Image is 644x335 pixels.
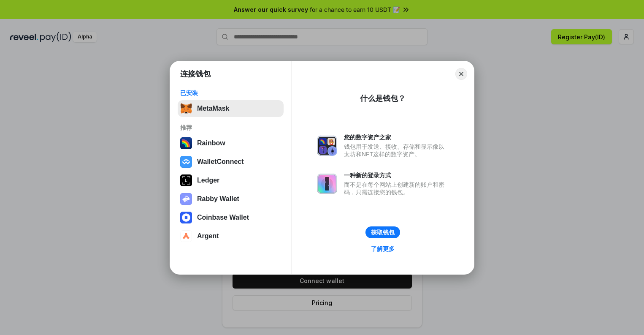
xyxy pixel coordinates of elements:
div: Argent [197,232,219,240]
div: MetaMask [197,105,229,112]
div: 已安装 [180,89,281,97]
div: WalletConnect [197,158,244,166]
div: Ledger [197,177,219,184]
button: Ledger [178,172,284,189]
a: 了解更多 [366,243,400,254]
div: 获取钱包 [371,229,395,236]
img: svg+xml,%3Csvg%20xmlns%3D%22http%3A%2F%2Fwww.w3.org%2F2000%2Fsvg%22%20fill%3D%22none%22%20viewBox... [317,174,337,194]
div: Rabby Wallet [197,195,239,203]
button: MetaMask [178,100,284,117]
button: Coinbase Wallet [178,209,284,226]
img: svg+xml,%3Csvg%20width%3D%2228%22%20height%3D%2228%22%20viewBox%3D%220%200%2028%2028%22%20fill%3D... [180,212,192,223]
div: 您的数字资产之家 [344,133,449,141]
button: Rabby Wallet [178,191,284,207]
img: svg+xml,%3Csvg%20width%3D%2228%22%20height%3D%2228%22%20viewBox%3D%220%200%2028%2028%22%20fill%3D... [180,156,192,168]
img: svg+xml,%3Csvg%20width%3D%22120%22%20height%3D%22120%22%20viewBox%3D%220%200%20120%20120%22%20fil... [180,137,192,149]
div: 钱包用于发送、接收、存储和显示像以太坊和NFT这样的数字资产。 [344,143,449,158]
div: Coinbase Wallet [197,214,249,221]
div: 什么是钱包？ [360,93,406,103]
button: Argent [178,228,284,245]
div: 了解更多 [371,245,395,253]
img: svg+xml,%3Csvg%20xmlns%3D%22http%3A%2F%2Fwww.w3.org%2F2000%2Fsvg%22%20fill%3D%22none%22%20viewBox... [317,136,337,156]
div: 推荐 [180,124,281,131]
img: svg+xml,%3Csvg%20fill%3D%22none%22%20height%3D%2233%22%20viewBox%3D%220%200%2035%2033%22%20width%... [180,103,192,114]
img: svg+xml,%3Csvg%20xmlns%3D%22http%3A%2F%2Fwww.w3.org%2F2000%2Fsvg%22%20width%3D%2228%22%20height%3... [180,174,192,186]
img: svg+xml,%3Csvg%20xmlns%3D%22http%3A%2F%2Fwww.w3.org%2F2000%2Fsvg%22%20fill%3D%22none%22%20viewBox... [180,193,192,205]
button: WalletConnect [178,153,284,170]
div: 一种新的登录方式 [344,172,449,179]
button: 获取钱包 [365,226,400,238]
button: Rainbow [178,135,284,152]
div: 而不是在每个网站上创建新的账户和密码，只需连接您的钱包。 [344,181,449,196]
button: Close [455,68,467,80]
img: svg+xml,%3Csvg%20width%3D%2228%22%20height%3D%2228%22%20viewBox%3D%220%200%2028%2028%22%20fill%3D... [180,230,192,242]
div: Rainbow [197,139,225,147]
h1: 连接钱包 [180,69,211,79]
